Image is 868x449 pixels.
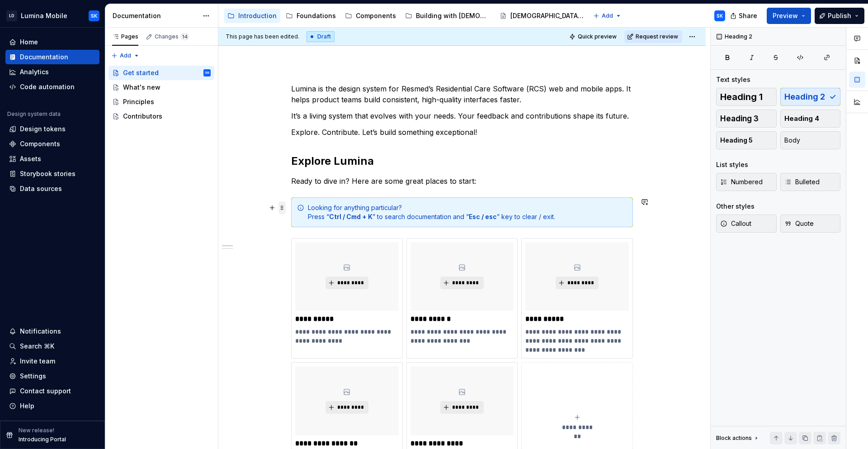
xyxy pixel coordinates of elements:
a: Components [341,9,400,23]
div: List styles [716,160,748,169]
span: Bulleted [784,177,820,186]
div: Design tokens [20,124,66,134]
div: Documentation [113,11,198,20]
p: Explore. Contribute. Let’s build something exceptional! [291,127,633,138]
strong: Esc / esc [469,213,497,220]
div: Other styles [716,202,755,211]
span: Request review [636,33,678,40]
span: Share [739,11,757,20]
div: Components [356,11,396,20]
div: Storybook stories [20,169,75,178]
h2: Explore Lumina [291,154,633,168]
a: Introduction [224,9,280,23]
button: LDLumina MobileSK [2,6,103,25]
button: Help [5,399,99,413]
button: Heading 5 [716,131,777,149]
button: Bulleted [780,173,841,191]
button: Numbered [716,173,777,191]
div: Pages [112,33,138,40]
div: Text styles [716,75,750,84]
span: Heading 5 [720,136,753,145]
strong: Ctrl / Cmd + K [329,213,373,220]
div: Looking for anything particular? Press “ ” to search documentation and “ ” key to clear / exit. [308,203,627,221]
a: Get startedSK [108,66,214,80]
p: New release! [19,427,54,434]
span: Quick preview [578,33,617,40]
a: Storybook stories [5,167,99,181]
div: [DEMOGRAPHIC_DATA] Support [510,11,585,20]
div: Data sources [20,184,62,193]
p: Lumina is the design system for Resmed’s Residential Care Software (RCS) web and mobile apps. It ... [291,83,633,105]
div: Page tree [108,66,214,124]
span: Preview [773,11,798,20]
div: LD [6,10,17,21]
div: Notifications [20,327,61,336]
button: Body [780,131,841,149]
div: Documentation [20,53,68,62]
a: Analytics [5,65,99,79]
a: Contributors [108,109,214,124]
a: Principles [108,95,214,109]
span: 14 [180,33,189,40]
div: Block actions [716,432,760,444]
button: Add [590,10,624,22]
div: SK [91,12,97,19]
div: Changes [155,33,189,40]
button: Add [108,49,142,62]
a: [DEMOGRAPHIC_DATA] Support [496,9,589,23]
a: Code automation [5,80,99,94]
div: SK [717,12,723,19]
span: Quote [784,219,814,228]
div: Get started [123,68,159,77]
a: Components [5,137,99,151]
a: Building with [DEMOGRAPHIC_DATA] [401,9,494,23]
div: Contact support [20,387,71,396]
button: Heading 3 [716,110,777,128]
a: Design tokens [5,122,99,136]
button: Contact support [5,384,99,398]
a: Assets [5,152,99,166]
span: Add [602,12,613,19]
div: Building with [DEMOGRAPHIC_DATA] [416,11,491,20]
div: What's new [123,83,160,92]
button: Preview [767,8,811,24]
button: Quote [780,215,841,233]
div: Foundations [297,11,336,20]
div: Components [20,139,60,148]
div: SK [205,68,210,77]
a: Data sources [5,182,99,196]
a: Foundations [282,9,340,23]
span: Heading 3 [720,114,759,123]
p: Introducing Portal [19,436,66,443]
div: Page tree [224,7,589,25]
p: Ready to dive in? Here are some great places to start: [291,176,633,186]
div: Lumina Mobile [21,11,67,20]
div: Contributors [123,112,162,121]
div: Design system data [7,110,61,118]
span: Heading 4 [784,114,819,123]
button: Heading 1 [716,88,777,106]
button: Share [726,8,763,24]
span: Body [784,136,800,145]
p: It’s a living system that evolves with your needs. Your feedback and contributions shape its future. [291,110,633,121]
div: Invite team [20,357,55,366]
a: Home [5,35,99,49]
div: Settings [20,372,46,381]
div: Principles [123,97,154,106]
span: This page has been edited. [226,33,299,40]
div: Analytics [20,67,49,76]
a: Documentation [5,50,99,64]
div: Assets [20,154,41,163]
div: Home [20,38,38,47]
button: Heading 4 [780,110,841,128]
span: Heading 1 [720,92,763,101]
button: Request review [624,30,682,43]
a: Invite team [5,354,99,368]
span: Publish [828,11,851,20]
div: Introduction [238,11,277,20]
button: Publish [815,8,864,24]
span: Callout [720,219,751,228]
button: Quick preview [566,30,621,43]
div: Code automation [20,82,75,91]
button: Notifications [5,324,99,339]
